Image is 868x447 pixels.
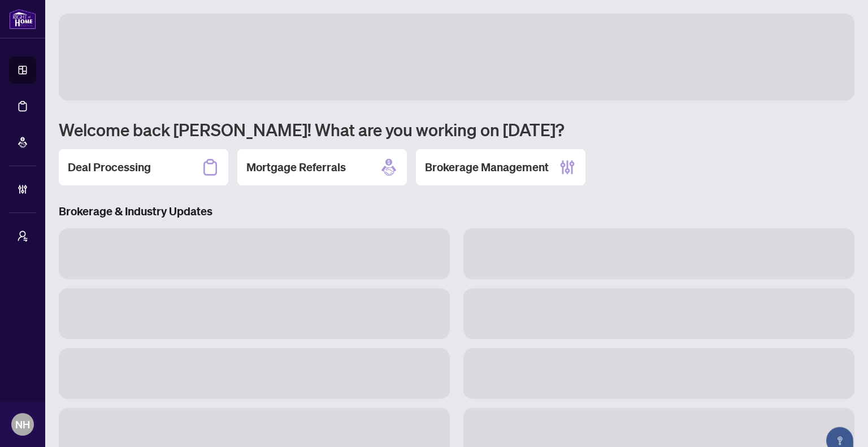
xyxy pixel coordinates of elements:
[823,407,857,441] button: Open asap
[17,231,28,242] span: user-switch
[9,8,36,29] img: logo
[68,159,151,175] h2: Deal Processing
[246,159,346,175] h2: Mortgage Referrals
[425,159,549,175] h2: Brokerage Management
[59,203,854,219] h3: Brokerage & Industry Updates
[15,416,30,432] span: NH
[59,119,854,140] h1: Welcome back [PERSON_NAME]! What are you working on [DATE]?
